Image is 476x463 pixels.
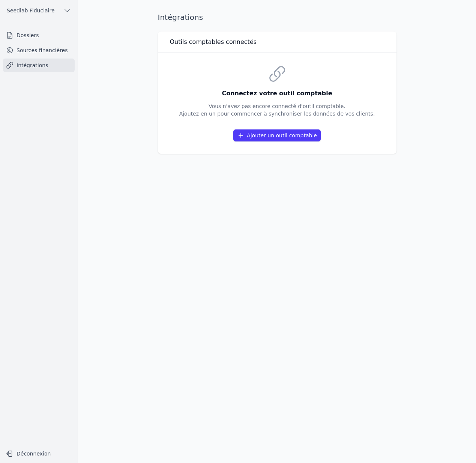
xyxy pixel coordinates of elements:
button: Déconnexion [3,448,75,460]
h1: Intégrations [158,12,203,23]
h3: Connectez votre outil comptable [179,89,375,98]
a: Dossiers [3,29,75,42]
h3: Outils comptables connectés [170,38,257,47]
a: Sources financières [3,44,75,57]
span: Seedlab Fiduciaire [7,7,55,14]
a: Intégrations [3,59,75,72]
button: Ajouter un outil comptable [233,129,321,141]
button: Seedlab Fiduciaire [3,5,75,17]
p: Vous n'avez pas encore connecté d'outil comptable. Ajoutez-en un pour commencer à synchroniser le... [179,102,375,117]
